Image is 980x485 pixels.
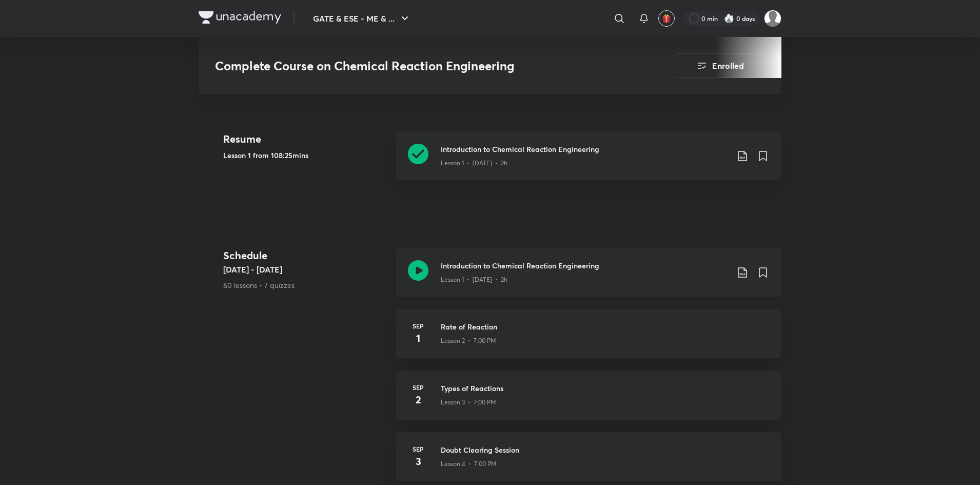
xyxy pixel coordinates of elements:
img: Company Logo [199,11,281,24]
h5: Lesson 1 from 108:25mins [223,150,387,161]
a: Sep2Types of ReactionsLesson 3 • 7:00 PM [396,371,781,432]
button: avatar [658,10,675,27]
img: avatar [662,14,671,23]
p: Lesson 4 • 7:00 PM [441,459,497,469]
a: Introduction to Chemical Reaction EngineeringLesson 1 • [DATE] • 2h [396,248,781,309]
h3: Introduction to Chemical Reaction Engineering [441,144,728,154]
h3: Complete Course on Chemical Reaction Engineering [215,59,617,73]
button: Enrolled [675,53,765,78]
h4: 2 [408,392,428,408]
h4: 1 [408,331,428,346]
a: Introduction to Chemical Reaction EngineeringLesson 1 • [DATE] • 2h [396,131,781,192]
img: streak [724,13,734,24]
a: Company Logo [199,11,281,26]
h6: Sep [408,444,428,454]
img: Prakhar Mishra [764,10,781,27]
h3: Types of Reactions [441,383,769,394]
button: GATE & ESE - ME & ... [307,8,417,29]
p: Lesson 1 • [DATE] • 2h [441,275,507,284]
h6: Sep [408,383,428,392]
p: Lesson 1 • [DATE] • 2h [441,159,507,168]
h4: 3 [408,454,428,469]
p: Lesson 2 • 7:00 PM [441,336,496,345]
p: 60 lessons • 7 quizzes [223,280,387,290]
h4: Resume [223,131,387,147]
a: Sep1Rate of ReactionLesson 2 • 7:00 PM [396,309,781,371]
p: Lesson 3 • 7:00 PM [441,398,496,407]
h6: Sep [408,321,428,331]
h4: Schedule [223,248,387,263]
h3: Rate of Reaction [441,321,769,332]
h5: [DATE] - [DATE] [223,263,387,276]
h3: Introduction to Chemical Reaction Engineering [441,260,728,271]
h3: Doubt Clearing Session [441,444,769,455]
